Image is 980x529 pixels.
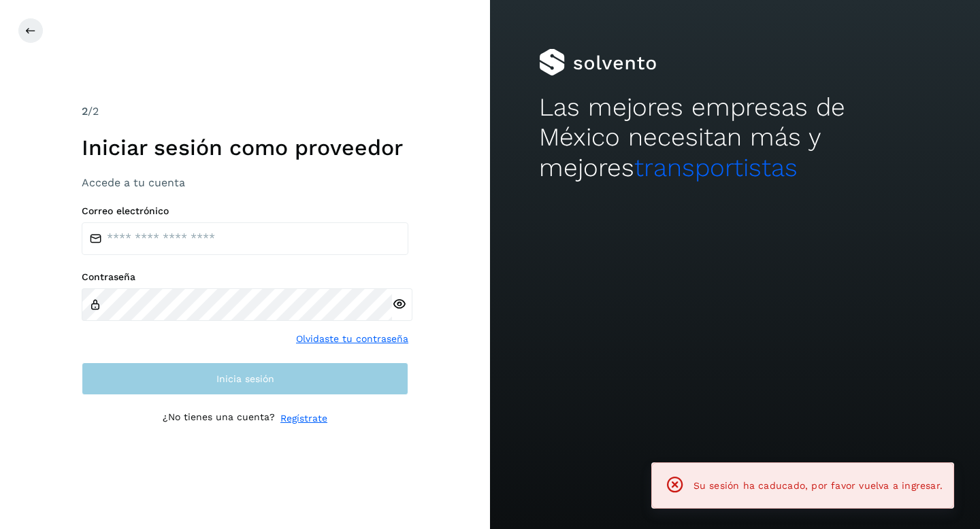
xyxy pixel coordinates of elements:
h1: Iniciar sesión como proveedor [82,135,408,160]
a: Olvidaste tu contraseña [296,332,408,346]
a: Regístrate [280,411,327,426]
h2: Las mejores empresas de México necesitan más y mejores [539,92,931,183]
div: /2 [82,103,408,120]
span: Su sesión ha caducado, por favor vuelva a ingresar. [693,480,943,491]
span: 2 [82,105,88,118]
span: transportistas [634,153,798,182]
span: Inicia sesión [216,374,274,383]
label: Correo electrónico [82,205,408,217]
p: ¿No tienes una cuenta? [163,411,275,426]
label: Contraseña [82,271,408,283]
button: Inicia sesión [82,362,408,395]
h3: Accede a tu cuenta [82,176,408,189]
